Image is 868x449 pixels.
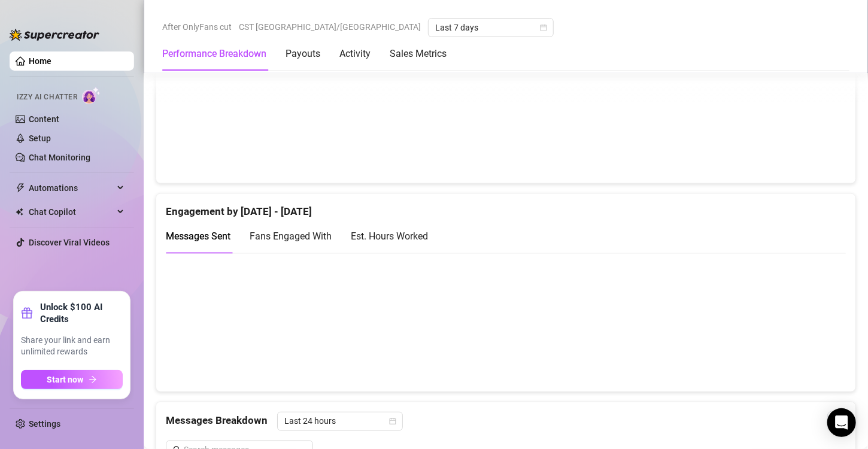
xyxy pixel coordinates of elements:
div: Engagement by [DATE] - [DATE] [166,194,846,220]
div: Messages Breakdown [166,412,846,431]
span: Share your link and earn unlimited rewards [21,335,123,358]
span: gift [21,307,33,319]
img: Chat Copilot [16,208,23,216]
div: Performance Breakdown [162,47,266,61]
div: Est. Hours Worked [351,229,428,244]
span: thunderbolt [16,183,25,193]
span: Chat Copilot [29,202,114,222]
span: Automations [29,178,114,198]
span: Fans Engaged With [250,230,332,242]
span: arrow-right [89,375,97,384]
a: Discover Viral Videos [29,238,110,247]
img: AI Chatter [82,87,101,104]
button: Start nowarrow-right [21,370,123,389]
span: calendar [389,418,396,425]
div: Open Intercom Messenger [827,408,856,437]
a: Chat Monitoring [29,153,90,162]
span: Start now [47,375,84,384]
a: Settings [29,419,60,429]
span: CST [GEOGRAPHIC_DATA]/[GEOGRAPHIC_DATA] [239,18,421,36]
span: Last 24 hours [284,412,396,430]
div: Sales Metrics [390,47,447,61]
span: calendar [540,24,547,31]
strong: Unlock $100 AI Credits [40,301,123,325]
span: Last 7 days [435,19,547,37]
span: Izzy AI Chatter [17,92,77,103]
span: Messages Sent [166,230,230,242]
a: Setup [29,134,51,143]
div: Activity [339,47,371,61]
a: Content [29,114,59,124]
span: After OnlyFans cut [162,18,232,36]
div: Payouts [286,47,320,61]
img: logo-BBDzfeDw.svg [10,29,99,41]
a: Home [29,56,51,66]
